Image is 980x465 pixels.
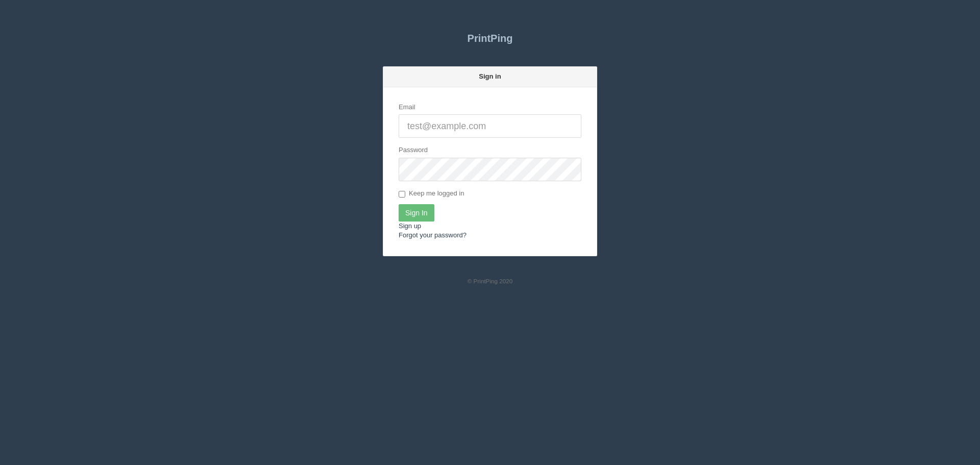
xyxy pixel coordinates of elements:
a: Sign up [399,222,421,230]
a: Forgot your password? [399,231,467,239]
a: PrintPing [383,26,597,51]
label: Keep me logged in [399,189,464,199]
label: Password [399,145,428,155]
input: test@example.com [399,114,581,138]
label: Email [399,103,415,112]
strong: Sign in [479,72,501,80]
input: Keep me logged in [399,191,405,198]
small: © PrintPing 2020 [468,278,513,284]
input: Sign In [399,204,434,222]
